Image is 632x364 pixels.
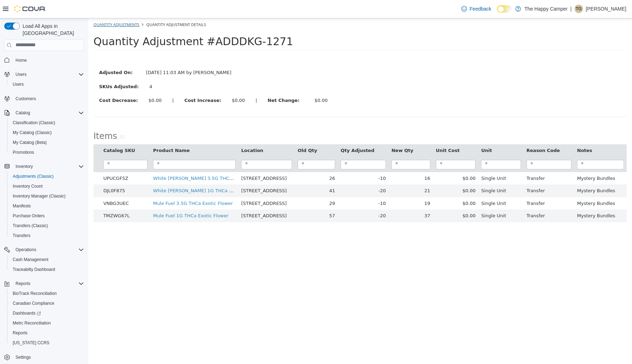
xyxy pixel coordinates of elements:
div: Tyler Giamberini [575,5,583,13]
p: The Happy Camper [524,5,567,13]
div: [DATE] 11:03 AM by [PERSON_NAME] [53,51,148,58]
td: 29 [207,179,250,192]
button: Home [1,55,87,65]
div: $0.00 [144,79,157,86]
a: Canadian Compliance [10,299,57,308]
span: Inventory Count [13,183,43,189]
td: Transfer [436,191,486,204]
button: BioTrack Reconciliation [7,289,87,298]
span: Cash Management [10,255,84,264]
button: Operations [1,245,87,255]
td: -20 [250,191,300,204]
span: Transfers [13,233,30,238]
span: Users [13,70,84,79]
label: SKUs Adjusted: [6,65,56,72]
span: Transfers (Classic) [13,223,48,229]
td: Mystery Bundles [486,191,539,204]
a: Metrc Reconciliation [10,319,54,327]
td: 37 [300,191,345,204]
span: [US_STATE] CCRS [13,340,49,346]
span: Inventory Manager (Classic) [13,193,66,199]
td: 21 [300,166,345,179]
button: Reason Code [438,129,473,136]
td: -10 [250,179,300,192]
p: | [570,5,572,13]
span: Traceabilty Dashboard [10,265,84,274]
span: TG [576,5,582,13]
span: Load All Apps in [GEOGRAPHIC_DATA] [20,23,84,37]
span: Reports [16,281,30,286]
span: Users [16,72,26,77]
span: 4 [31,116,35,122]
span: Quantity Adjustment Details [58,4,118,9]
td: $0.00 [345,191,390,204]
label: Cost Decrease: [6,79,55,86]
span: Catalog [16,110,30,116]
span: Reports [10,329,84,337]
span: Metrc Reconciliation [13,320,51,326]
button: Canadian Compliance [7,298,87,308]
a: Reports [10,329,30,337]
button: Metrc Reconciliation [7,318,87,328]
span: Home [16,57,27,63]
a: Inventory Manager (Classic) [10,192,68,200]
a: My Catalog (Beta) [10,138,50,147]
td: TMZWG67L [12,191,62,204]
button: Users [1,69,87,79]
a: Feedback [458,2,494,16]
label: Adjusted On: [6,51,53,58]
button: Unit [393,129,405,136]
a: Home [13,56,30,65]
span: Canadian Compliance [13,301,54,306]
span: Dashboards [10,309,84,317]
span: Inventory Manager (Classic) [10,192,84,200]
a: Dashboards [10,309,44,317]
span: BioTrack Reconciliation [10,289,84,298]
button: Users [13,70,29,79]
span: Operations [13,245,84,254]
button: My Catalog (Classic) [7,128,87,138]
button: Reports [7,328,87,338]
a: Users [10,80,26,89]
span: Customers [16,96,36,102]
a: Transfers (Classic) [10,222,51,230]
button: [US_STATE] CCRS [7,338,87,348]
td: 41 [207,166,250,179]
button: Cash Management [7,255,87,265]
a: My Catalog (Classic) [10,128,55,137]
a: Adjustments (Classic) [10,172,56,181]
td: 26 [207,154,250,166]
td: Mystery Bundles [486,166,539,179]
span: Feedback [470,5,491,12]
label: Net Change: [174,79,221,86]
span: Quantity Adjustment #ADDDKG-1271 [5,17,205,29]
div: $0.00 [226,79,239,86]
span: Transfers [10,231,84,240]
td: 19 [300,179,345,192]
button: Catalog [13,109,33,117]
span: Classification (Classic) [10,119,84,127]
button: Adjustments (Classic) [7,171,87,181]
span: Users [13,81,24,87]
span: Metrc Reconciliation [10,319,84,327]
span: Classification (Classic) [13,120,55,126]
td: 16 [300,154,345,166]
td: $0.00 [345,179,390,192]
button: Manifests [7,201,87,211]
a: Settings [13,353,34,362]
button: Promotions [7,147,87,157]
small: ( ) [29,116,37,122]
span: Promotions [10,148,84,157]
span: Canadian Compliance [10,299,84,308]
button: Users [7,79,87,89]
button: Old Qty [209,129,230,136]
span: Traceabilty Dashboard [13,267,55,272]
span: Washington CCRS [10,339,84,347]
button: Settings [1,352,87,362]
div: 4 [61,65,139,72]
span: [STREET_ADDRESS] [153,170,199,175]
span: Reports [13,330,28,336]
button: Reports [1,279,87,289]
td: Single Unit [390,166,435,179]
